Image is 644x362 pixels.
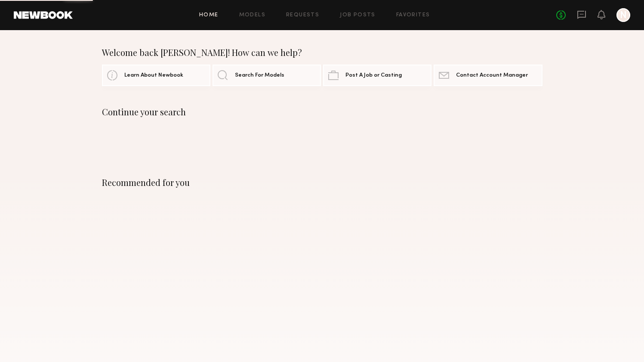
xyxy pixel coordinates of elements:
a: Search For Models [213,65,321,86]
span: Learn About Newbook [124,73,183,78]
a: Home [199,12,219,18]
span: Post A Job or Casting [345,73,402,78]
div: Welcome back [PERSON_NAME]! How can we help? [102,47,542,58]
div: Recommended for you [102,177,542,188]
a: Job Posts [340,12,376,18]
a: Contact Account Manager [434,65,542,86]
span: Contact Account Manager [456,73,528,78]
a: Models [239,12,265,18]
a: N [616,8,630,22]
a: Post A Job or Casting [323,65,431,86]
span: Search For Models [235,73,284,78]
a: Favorites [396,12,430,18]
div: Continue your search [102,107,542,117]
a: Requests [286,12,319,18]
a: Learn About Newbook [102,65,210,86]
